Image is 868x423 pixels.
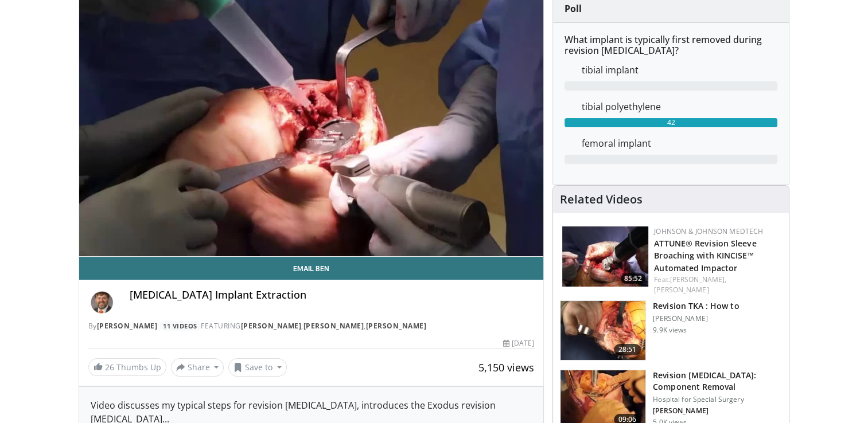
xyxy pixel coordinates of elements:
[621,273,645,284] span: 85:52
[560,193,643,206] h4: Related Videos
[503,338,534,348] div: [DATE]
[654,285,709,295] a: [PERSON_NAME]
[171,358,224,377] button: Share
[654,238,756,273] a: ATTUNE® Revision Sleeve Broaching with KINCISE™ Automated Impactor
[97,321,158,331] a: [PERSON_NAME]
[88,289,116,316] img: Avatar
[159,321,201,331] a: 11 Videos
[562,226,648,287] a: 85:52
[228,358,287,377] button: Save to
[614,344,641,355] span: 28:51
[565,118,777,127] div: 42
[653,326,687,335] p: 9.9K views
[653,370,782,393] h3: Revision [MEDICAL_DATA]: Component Removal
[560,300,782,361] a: 28:51 Revision TKA : How to [PERSON_NAME] 9.9K views
[654,226,763,236] a: Johnson & Johnson MedTech
[573,100,786,113] dd: tibial polyethylene
[88,321,535,331] div: By FEATURING , ,
[562,226,648,287] img: a6cc4739-87cc-4358-abd9-235c6f460cb9.150x105_q85_crop-smart_upscale.jpg
[654,275,780,295] div: Feat.
[653,406,782,416] p: [PERSON_NAME]
[573,136,786,150] dd: femoral implant
[478,361,534,374] span: 5,150 views
[88,358,166,376] a: 26 Thumbs Up
[366,321,427,331] a: [PERSON_NAME]
[573,63,786,77] dd: tibial implant
[670,275,726,284] a: [PERSON_NAME],
[303,321,364,331] a: [PERSON_NAME]
[560,301,645,361] img: ZLchN1uNxW69nWYX4xMDoxOmdtO40mAx.150x105_q85_crop-smart_upscale.jpg
[565,34,777,56] h6: What implant is typically first removed during revision [MEDICAL_DATA]?
[241,321,302,331] a: [PERSON_NAME]
[79,257,544,280] a: Email Ben
[653,300,739,312] h3: Revision TKA : How to
[565,2,582,15] strong: Poll
[653,314,739,323] p: [PERSON_NAME]
[105,362,114,373] span: 26
[653,395,782,404] p: Hospital for Special Surgery
[130,289,535,301] h4: [MEDICAL_DATA] Implant Extraction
